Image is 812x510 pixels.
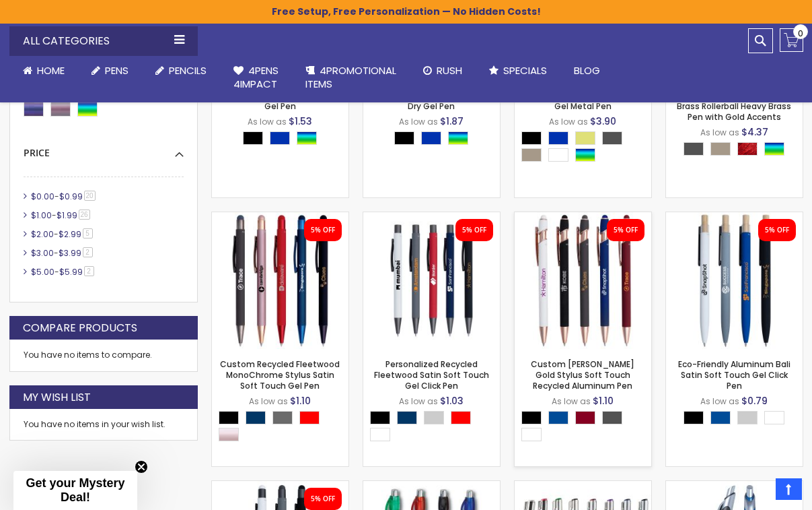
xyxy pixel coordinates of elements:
[289,115,312,128] span: $1.53
[737,142,758,156] div: Marble Burgundy
[521,411,651,445] div: Select A Color
[515,212,651,223] a: Custom Lexi Rose Gold Stylus Soft Touch Recycled Aluminum Pen
[394,131,414,145] div: Black
[59,191,83,202] span: $0.99
[311,226,335,235] div: 5% OFF
[363,480,500,492] a: Mr. Gel Advertising pen
[593,394,614,408] span: $1.10
[233,63,279,91] span: 4Pens 4impact
[13,471,137,510] div: Get your Mystery Deal!Close teaser
[602,411,622,424] div: Gunmetal
[515,480,651,492] a: Earl Custom Gel Pen
[370,428,390,441] div: White
[212,212,348,349] img: Custom Recycled Fleetwood MonoChrome Stylus Satin Soft Touch Gel Pen
[521,131,651,165] div: Select A Color
[220,56,292,100] a: 4Pens4impact
[476,56,560,86] a: Specials
[521,148,542,162] div: Nickel
[84,266,94,276] span: 2
[59,266,83,278] span: $5.99
[374,358,489,391] a: Personalized Recycled Fleetwood Satin Soft Touch Gel Click Pen
[23,390,91,405] strong: My Wish List
[737,411,758,424] div: Grey Light
[31,210,52,221] span: $1.00
[219,411,239,424] div: Black
[28,247,98,259] a: $3.00-$3.992
[78,56,142,86] a: Pens
[521,428,542,441] div: White
[363,212,500,223] a: Personalized Recycled Fleetwood Satin Soft Touch Gel Click Pen
[83,247,93,257] span: 2
[451,411,471,424] div: Red
[169,63,207,77] span: Pencils
[23,321,137,336] strong: Compare Products
[437,63,462,77] span: Rush
[79,210,90,220] span: 26
[399,116,438,127] span: As low as
[220,358,340,391] a: Custom Recycled Fleetwood MonoChrome Stylus Satin Soft Touch Gel Pen
[299,411,320,424] div: Red
[503,63,547,77] span: Specials
[24,137,184,160] div: Price
[521,411,542,424] div: Black
[243,131,324,148] div: Select A Color
[764,411,784,424] div: White
[798,27,803,40] span: 0
[135,460,148,474] button: Close teaser
[212,212,348,223] a: Custom Recycled Fleetwood MonoChrome Stylus Satin Soft Touch Gel Pen
[84,191,96,201] span: 20
[59,247,81,259] span: $3.99
[549,116,588,127] span: As low as
[248,116,287,127] span: As low as
[28,228,98,240] a: $2.00-$2.995
[305,63,396,91] span: 4PROMOTIONAL ITEMS
[424,411,444,424] div: Grey Light
[764,142,784,156] div: Assorted
[9,26,198,56] div: All Categories
[31,191,54,202] span: $0.00
[28,266,99,278] a: $5.00-$5.992
[246,411,266,424] div: Navy Blue
[780,28,803,52] a: 0
[31,228,54,240] span: $2.00
[448,131,468,145] div: Assorted
[548,148,568,162] div: White
[105,63,128,77] span: Pens
[440,394,464,408] span: $1.03
[575,411,595,424] div: Burgundy
[666,480,803,492] a: Nano Stick Gel Pen
[59,228,81,240] span: $2.99
[9,340,198,371] div: You have no items to compare.
[57,210,77,221] span: $1.99
[741,394,768,408] span: $0.79
[710,411,731,424] div: Dark Blue
[531,358,634,391] a: Custom [PERSON_NAME] Gold Stylus Soft Touch Recycled Aluminum Pen
[666,212,803,223] a: Eco-Friendly Aluminum Bali Satin Soft Touch Gel Click Pen
[710,142,731,156] div: Nickel
[560,56,614,86] a: Blog
[270,131,290,145] div: Blue
[31,247,54,259] span: $3.00
[26,476,124,504] span: Get your Mystery Deal!
[219,411,348,445] div: Select A Color
[602,131,622,145] div: Gunmetal
[521,131,542,145] div: Black
[741,125,768,139] span: $4.37
[574,63,600,77] span: Blog
[684,411,791,428] div: Select A Color
[575,148,595,162] div: Assorted
[212,480,348,492] a: Custom Recycled Fleetwood Stylus Satin Soft Touch Gel Click Pen
[440,115,464,128] span: $1.87
[700,395,739,407] span: As low as
[249,395,288,407] span: As low as
[701,474,812,510] iframe: Google Customer Reviews
[311,495,335,504] div: 5% OFF
[765,226,789,235] div: 5% OFF
[575,131,595,145] div: Gold
[272,411,293,424] div: Grey
[83,228,93,238] span: 5
[28,210,95,221] a: $1.00-$1.9926
[590,115,616,128] span: $3.90
[394,131,475,148] div: Select A Color
[462,226,486,235] div: 5% OFF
